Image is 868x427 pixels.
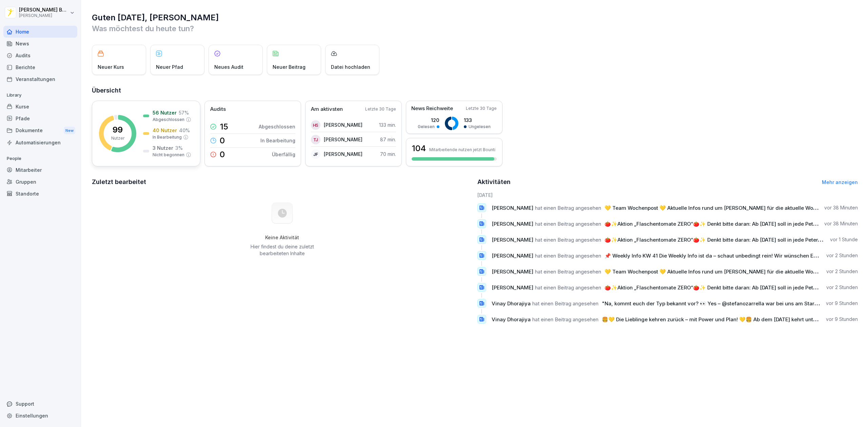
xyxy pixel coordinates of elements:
div: HS [311,120,320,130]
a: Veranstaltungen [3,73,77,85]
span: hat einen Beitrag angesehen [532,316,598,323]
p: 70 min. [380,150,396,158]
h2: Übersicht [92,86,858,95]
a: Mehr anzeigen [822,179,858,185]
span: hat einen Beitrag angesehen [535,237,601,243]
p: Abgeschlossen [153,117,184,123]
span: "Na, kommt euch der Typ bekannt vor? 👀 Yes – @stefanozarrella war bei uns am Start! 🍔 Und Leute… da [602,300,864,307]
div: Mitarbeiter [3,164,77,176]
p: [PERSON_NAME] Bogomolec [19,7,68,13]
p: vor 9 Stunden [826,316,858,323]
p: 87 min. [380,136,396,143]
a: DokumenteNew [3,124,77,137]
span: hat einen Beitrag angesehen [535,252,601,259]
span: hat einen Beitrag angesehen [535,221,601,227]
p: Datei hochladen [331,63,370,70]
p: 3 % [175,144,183,151]
p: 0 [220,137,225,145]
p: 15 [220,123,228,131]
div: TJ [311,135,320,144]
p: vor 9 Stunden [826,300,858,307]
p: vor 2 Stunden [826,284,858,291]
p: 56 Nutzer [153,109,177,116]
span: [PERSON_NAME] [492,237,533,243]
span: hat einen Beitrag angesehen [535,268,601,275]
a: Berichte [3,61,77,73]
p: vor 1 Stunde [830,236,858,243]
a: Home [3,26,77,38]
p: Was möchtest du heute tun? [92,23,858,34]
span: Vinay Dhorajiya [492,316,531,323]
div: New [64,127,75,135]
h2: Aktivitäten [477,177,511,187]
div: Dokumente [3,124,77,137]
p: [PERSON_NAME] [19,13,68,18]
p: 3 Nutzer [153,144,173,151]
p: 120 [418,117,439,124]
p: Abgeschlossen [259,123,295,130]
p: In Bearbeitung [260,137,295,144]
p: vor 2 Stunden [826,252,858,259]
p: 40 % [179,127,190,134]
h3: 104 [412,143,426,154]
p: 133 [464,117,491,124]
a: Gruppen [3,176,77,188]
p: vor 38 Minuten [824,204,858,211]
h1: Guten [DATE], [PERSON_NAME] [92,12,858,23]
a: Audits [3,49,77,61]
span: 🍅✨Aktion „Flaschentomate ZERO“🍅✨ Denkt bitte daran: Ab [DATE] soll in jede Peter-bringt’s-Bestellung [605,237,867,243]
p: 40 Nutzer [153,127,177,134]
p: [PERSON_NAME] [324,136,362,143]
a: News [3,38,77,49]
span: 🍅✨Aktion „Flaschentomate ZERO“🍅✨ Denkt bitte daran: Ab [DATE] soll in jede Peter-bringt’s-Bestellung [605,221,867,227]
a: Standorte [3,188,77,200]
p: Library [3,90,77,101]
p: Hier findest du deine zuletzt bearbeiteten Inhalte [248,243,316,257]
span: hat einen Beitrag angesehen [535,284,601,291]
p: Neues Audit [214,63,243,70]
a: Einstellungen [3,410,77,422]
span: [PERSON_NAME] [492,205,533,211]
p: Neuer Kurs [98,63,124,70]
div: JF [311,149,320,159]
p: Neuer Pfad [156,63,183,70]
h6: [DATE] [477,191,858,199]
p: Mitarbeitende nutzen jetzt Bounti [429,147,495,152]
p: 99 [113,126,123,134]
p: Letzte 30 Tage [466,105,497,111]
h2: Zuletzt bearbeitet [92,177,473,187]
p: Überfällig [272,151,295,158]
h5: Keine Aktivität [248,235,316,241]
p: vor 2 Stunden [826,268,858,275]
a: Automatisierungen [3,137,77,148]
p: Am aktivsten [311,105,343,113]
p: Gelesen [418,124,435,130]
a: Pfade [3,113,77,124]
p: Neuer Beitrag [273,63,305,70]
p: Letzte 30 Tage [365,106,396,112]
span: Vinay Dhorajiya [492,300,531,307]
span: 📌 Weekly Info KW 41 Die Weekly Info ist da – schaut unbedingt rein! Wir wünschen Euch eine angenehm [605,252,862,259]
p: Audits [210,105,226,113]
a: Kurse [3,101,77,113]
span: 🍔💛 Die Lieblinge kehren zurück – mit Power und Plan! 💛🍔 Ab dem [DATE] kehrt unteranderem der Wi [602,316,858,323]
p: Nicht begonnen [153,152,184,158]
span: [PERSON_NAME] [492,252,533,259]
p: 0 [220,150,225,159]
span: hat einen Beitrag angesehen [535,205,601,211]
p: vor 38 Minuten [824,220,858,227]
span: [PERSON_NAME] [492,221,533,227]
span: hat einen Beitrag angesehen [532,300,598,307]
p: News Reichweite [411,105,453,113]
p: [PERSON_NAME] [324,121,362,128]
p: In Bearbeitung [153,134,182,140]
